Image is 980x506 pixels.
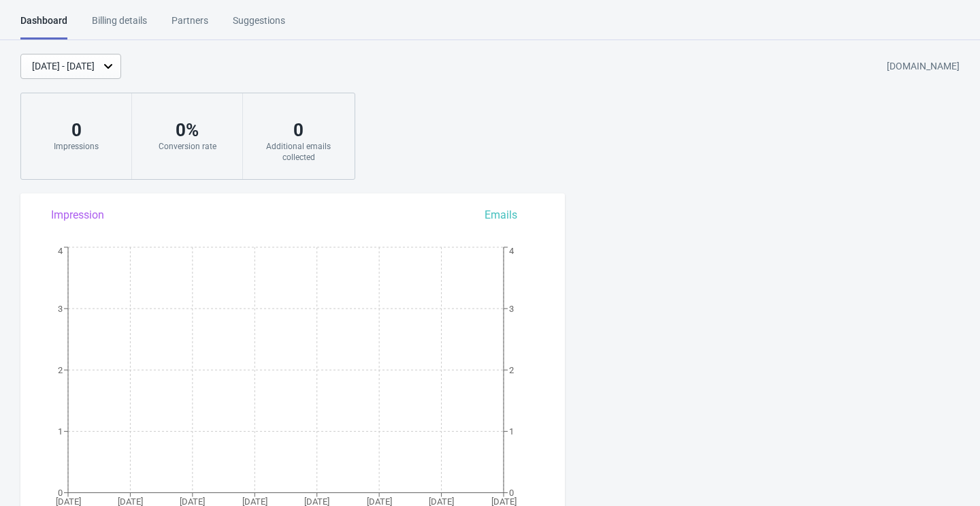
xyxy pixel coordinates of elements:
[20,14,67,39] div: Dashboard
[509,426,514,437] tspan: 1
[35,141,118,152] div: Impressions
[233,14,285,37] div: Suggestions
[32,59,95,74] div: [DATE] - [DATE]
[92,14,147,37] div: Billing details
[58,246,63,256] tspan: 4
[887,54,960,79] div: [DOMAIN_NAME]
[58,426,63,437] tspan: 1
[509,365,514,375] tspan: 2
[146,119,229,141] div: 0 %
[509,304,514,314] tspan: 3
[58,304,63,314] tspan: 3
[146,141,229,152] div: Conversion rate
[35,119,118,141] div: 0
[509,488,514,498] tspan: 0
[509,246,514,256] tspan: 4
[58,365,63,375] tspan: 2
[171,14,208,37] div: Partners
[58,488,63,498] tspan: 0
[257,141,340,163] div: Additional emails collected
[257,119,340,141] div: 0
